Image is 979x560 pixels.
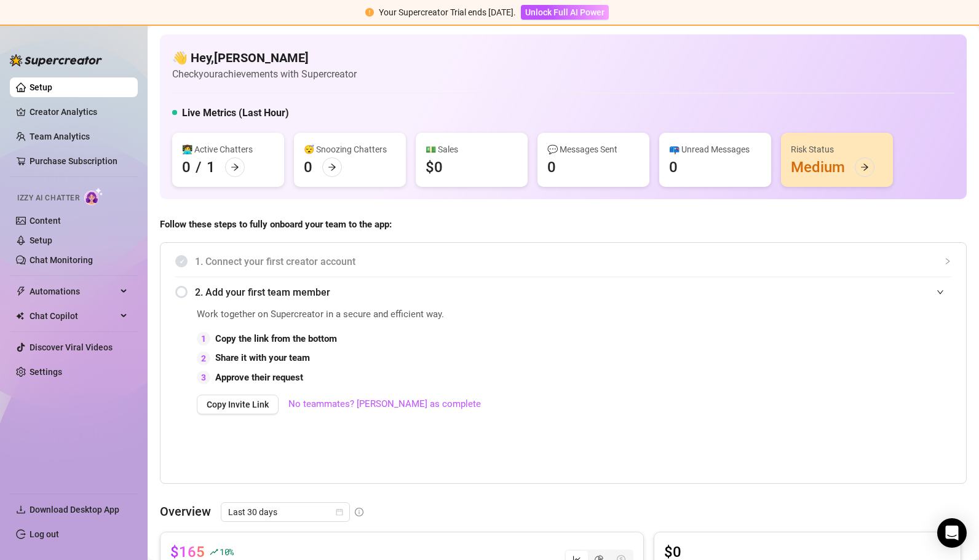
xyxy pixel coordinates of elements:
[547,143,640,156] div: 💬 Messages Sent
[30,255,93,265] a: Chat Monitoring
[160,219,392,230] strong: Follow these steps to fully onboard your team to the app:
[215,372,303,383] strong: Approve their request
[288,397,481,412] a: No teammates? [PERSON_NAME] as complete
[379,7,516,17] span: Your Supercreator Trial ends [DATE].
[30,216,61,226] a: Content
[944,258,951,265] span: collapsed
[669,157,678,177] div: 0
[426,157,443,177] div: $0
[17,192,79,204] span: Izzy AI Chatter
[365,8,374,17] span: exclamation-circle
[937,518,967,548] div: Open Intercom Messenger
[16,312,24,320] img: Chat Copilot
[30,235,52,245] a: Setup
[30,529,59,539] a: Log out
[175,246,951,277] div: 1. Connect your first creator account
[355,508,363,516] span: info-circle
[525,7,604,17] span: Unlock Full AI Power
[16,286,26,296] span: thunderbolt
[231,163,239,172] span: arrow-right
[426,143,518,156] div: 💵 Sales
[10,54,102,66] img: logo-BBDzfeDw.svg
[16,505,26,515] span: download
[521,5,609,20] button: Unlock Full AI Power
[547,157,556,177] div: 0
[521,7,609,17] a: Unlock Full AI Power
[30,342,113,352] a: Discover Viral Videos
[30,82,52,92] a: Setup
[195,254,951,269] span: 1. Connect your first creator account
[182,106,289,120] h5: Live Metrics (Last Hour)
[172,49,357,66] h4: 👋 Hey, [PERSON_NAME]
[30,367,62,377] a: Settings
[937,288,944,296] span: expanded
[207,400,269,409] span: Copy Invite Link
[30,505,119,515] span: Download Desktop App
[197,352,210,365] div: 2
[215,333,337,344] strong: Copy the link from the bottom
[228,503,343,521] span: Last 30 days
[160,502,211,521] article: Overview
[30,282,117,301] span: Automations
[175,277,951,307] div: 2. Add your first team member
[336,508,343,516] span: calendar
[304,143,396,156] div: 😴 Snoozing Chatters
[304,157,312,177] div: 0
[30,102,128,122] a: Creator Analytics
[328,163,336,172] span: arrow-right
[197,332,210,345] div: 1
[860,163,869,172] span: arrow-right
[182,143,274,156] div: 👩‍💻 Active Chatters
[791,143,883,156] div: Risk Status
[705,307,951,465] iframe: Adding Team Members
[197,395,279,414] button: Copy Invite Link
[30,151,128,171] a: Purchase Subscription
[210,548,218,556] span: rise
[207,157,215,177] div: 1
[182,157,191,177] div: 0
[30,306,117,326] span: Chat Copilot
[215,352,310,363] strong: Share it with your team
[669,143,761,156] div: 📪 Unread Messages
[220,546,234,558] span: 10 %
[197,371,210,384] div: 3
[197,307,675,322] span: Work together on Supercreator in a secure and efficient way.
[30,132,90,141] a: Team Analytics
[84,187,103,205] img: AI Chatter
[172,66,357,82] article: Check your achievements with Supercreator
[195,285,951,300] span: 2. Add your first team member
